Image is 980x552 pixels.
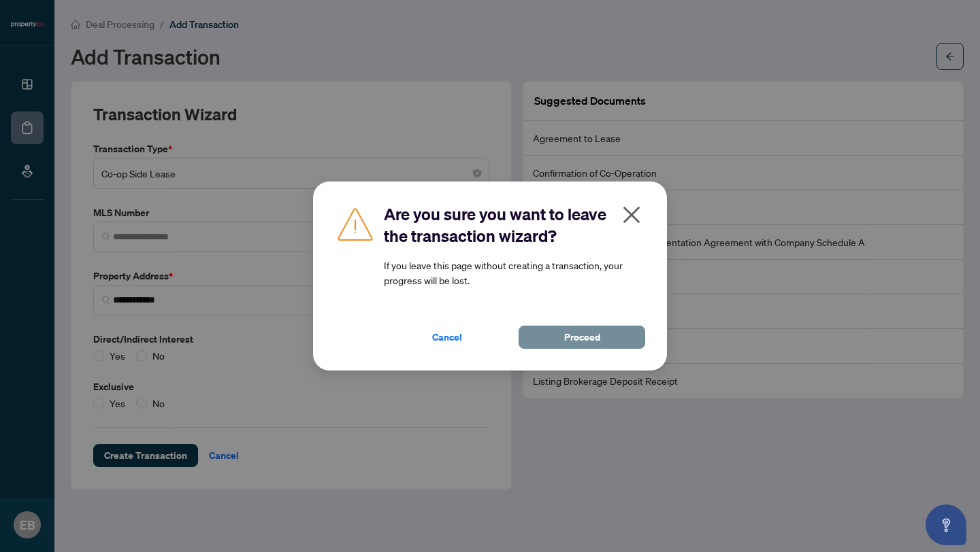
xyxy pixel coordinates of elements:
span: close [621,204,642,226]
span: Cancel [432,326,462,348]
button: Proceed [519,326,645,349]
button: Cancel [384,326,510,349]
h2: Are you sure you want to leave the transaction wizard? [384,203,645,247]
article: If you leave this page without creating a transaction, your progress will be lost. [384,258,645,288]
span: Proceed [564,326,600,348]
button: Open asap [926,504,966,545]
